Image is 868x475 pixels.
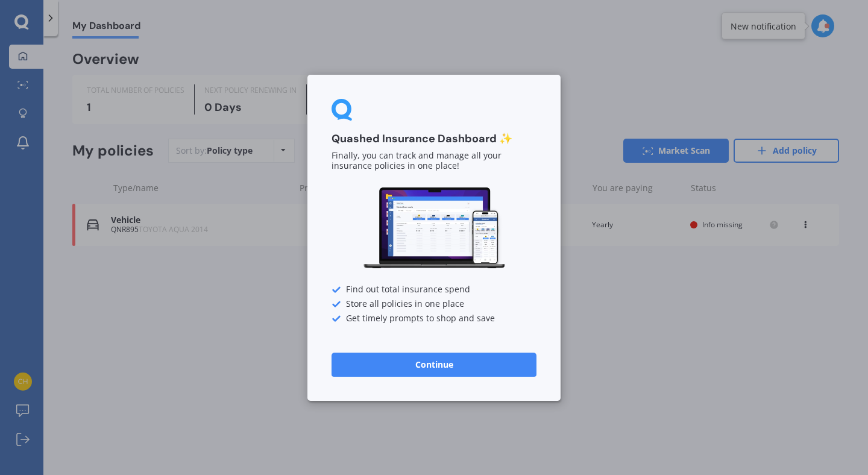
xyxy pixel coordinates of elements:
img: Dashboard [362,186,506,271]
div: Store all policies in one place [332,299,536,309]
p: Finally, you can track and manage all your insurance policies in one place! [332,151,536,171]
div: Find out total insurance spend [332,285,536,294]
div: Get timely prompts to shop and save [332,313,536,323]
h3: Quashed Insurance Dashboard ✨ [332,132,536,146]
button: Continue [332,352,536,376]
